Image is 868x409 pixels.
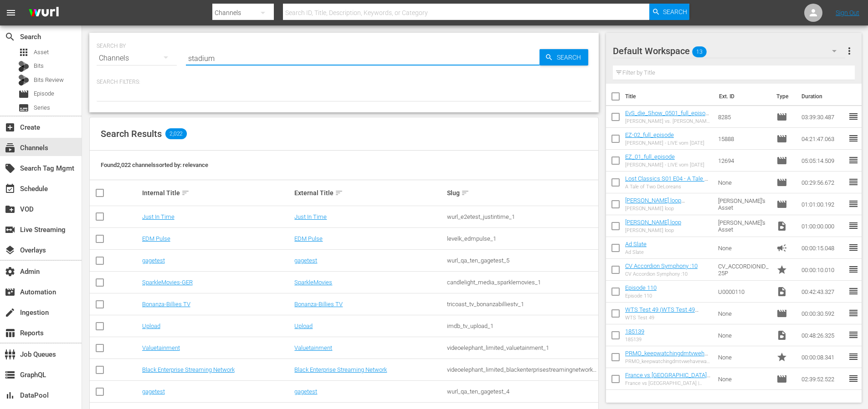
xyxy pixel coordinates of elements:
div: candlelight_media_sparklemovies_1 [447,279,597,286]
div: wurl_qa_ten_gagetest_4 [447,388,597,395]
span: reorder [848,155,859,166]
td: None [714,303,773,324]
a: Upload [142,323,160,329]
div: wurl_e2etest_justintime_1 [447,213,597,220]
a: EZ_01_full_episode [625,153,675,160]
td: [PERSON_NAME]'s Asset [714,215,773,237]
td: None [714,368,773,390]
span: reorder [848,198,859,209]
a: gagetest [142,257,165,264]
span: Search [553,49,588,66]
span: reorder [848,351,859,362]
span: Episode [776,177,787,188]
td: 00:29:56.672 [798,172,848,193]
a: France vs [GEOGRAPHIC_DATA] | WXV 1 2023 | Replay [625,372,710,385]
button: Search [649,4,689,20]
a: WTS Test 49 (WTS Test 49 (00:00:00)) [625,306,699,320]
div: tricoast_tv_bonanzabilliestv_1 [447,301,597,308]
td: None [714,324,773,346]
span: Schedule [5,183,15,194]
span: Job Queues [5,349,15,360]
span: reorder [848,111,859,122]
span: Channels [5,142,15,153]
span: Reports [5,328,15,338]
a: Lost Classics S01 E04 - A Tale of Two DeLoreans [625,175,709,189]
th: Title [625,84,714,109]
a: gagetest [142,388,165,395]
p: Search Filters: [97,78,591,86]
th: Duration [796,84,851,109]
div: A Tale of Two DeLoreans [625,184,711,190]
span: Video [776,286,787,297]
th: Ext. ID [714,84,771,109]
span: sort [335,189,343,197]
div: Slug [447,187,597,198]
div: 185139 [625,337,644,343]
span: DataPool [5,390,15,401]
span: reorder [848,264,859,275]
span: reorder [848,220,859,231]
td: 00:42:43.327 [798,281,848,303]
div: [PERSON_NAME] vs. [PERSON_NAME] - Die Liveshow [625,118,711,124]
a: EZ-02_full_episode [625,131,674,138]
td: 01:01:00.192 [798,193,848,215]
span: Promo [776,352,787,363]
td: 05:05:14.509 [798,150,848,172]
a: Ad Slate [625,241,647,247]
span: reorder [848,133,859,144]
span: GraphQL [5,369,15,380]
span: reorder [848,177,859,187]
span: Episode [776,133,787,144]
span: Ingestion [5,307,15,318]
span: Episode [34,89,54,98]
span: Search [5,31,15,42]
div: [PERSON_NAME] - LIVE vom [DATE] [625,140,704,146]
span: Bits Review [34,76,64,85]
td: 04:21:47.063 [798,128,848,150]
span: Episode [776,308,787,319]
span: Episode [776,111,787,122]
div: levelk_edmpulse_1 [447,235,597,242]
span: Video [776,330,787,341]
span: Live Streaming [5,224,15,235]
a: gagetest [294,257,317,264]
a: Just In Time [142,213,175,220]
a: CV Accordion Symphony :10 [625,263,698,269]
a: Upload [294,323,313,329]
td: 00:00:15.048 [798,237,848,259]
a: EDM Pulse [142,235,170,242]
div: [PERSON_NAME] loop [625,227,681,233]
div: Internal Title [142,187,292,198]
div: Bits Review [18,75,29,86]
button: Search [539,49,588,66]
td: [PERSON_NAME]'s Asset [714,193,773,215]
span: Automation [5,287,15,298]
div: PRMO_keepwatchingdmtvwehavewaysofmakingyoustay [625,359,711,364]
div: Episode 110 [625,293,657,299]
img: ans4CAIJ8jUAAAAAAAAAAAAAAAAAAAAAAAAgQb4GAAAAAAAAAAAAAAAAAAAAAAAAJMjXAAAAAAAAAAAAAAAAAAAAAAAAgAT5G... [22,2,66,24]
a: SparkleMovies [294,279,332,286]
a: Bonanza-Billies TV [294,301,343,308]
a: EvS_die_Show_0501_full_episode [625,110,709,123]
td: None [714,237,773,259]
div: Default Workspace [613,38,845,64]
td: U0000110 [714,281,773,303]
span: Asset [34,48,49,57]
td: 12694 [714,150,773,172]
span: sort [461,189,469,197]
a: Valuetainment [142,344,180,351]
span: Asset [18,47,29,58]
a: [PERSON_NAME] loop [625,219,681,226]
div: [PERSON_NAME] loop [625,206,711,212]
td: 15888 [714,128,773,150]
button: more_vert [844,40,855,62]
span: Series [18,102,29,113]
td: 00:00:10.010 [798,259,848,281]
div: Ad Slate [625,249,647,255]
span: Search [663,4,687,20]
a: Sign Out [836,9,859,16]
td: 8285 [714,106,773,128]
div: imdb_tv_upload_1 [447,323,597,329]
a: EDM Pulse [294,235,323,242]
th: Type [771,84,796,109]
